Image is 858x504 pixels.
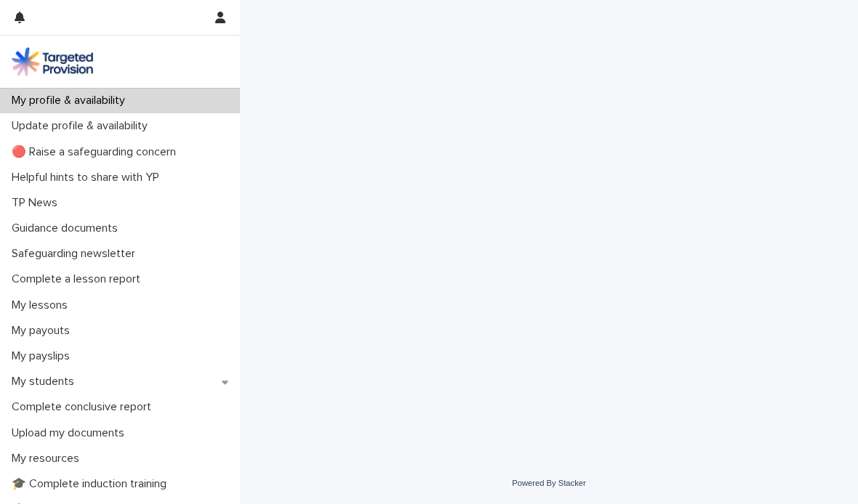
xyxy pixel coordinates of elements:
[6,94,137,107] p: My profile & availability
[6,324,81,338] p: My payouts
[6,171,171,184] p: Helpful hints to share with YP
[6,145,188,159] p: 🔴 Raise a safeguarding concern
[6,477,178,491] p: 🎓 Complete induction training
[6,196,69,210] p: TP News
[6,298,79,312] p: My lessons
[512,479,585,487] a: Powered By Stacker
[6,349,81,363] p: My payslips
[6,400,163,414] p: Complete conclusive report
[6,119,159,133] p: Update profile & availability
[6,272,152,286] p: Complete a lesson report
[6,375,86,389] p: My students
[6,452,91,466] p: My resources
[6,221,129,235] p: Guidance documents
[6,247,147,261] p: Safeguarding newsletter
[12,47,93,76] img: M5nRWzHhSzIhMunXDL62
[6,426,136,440] p: Upload my documents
